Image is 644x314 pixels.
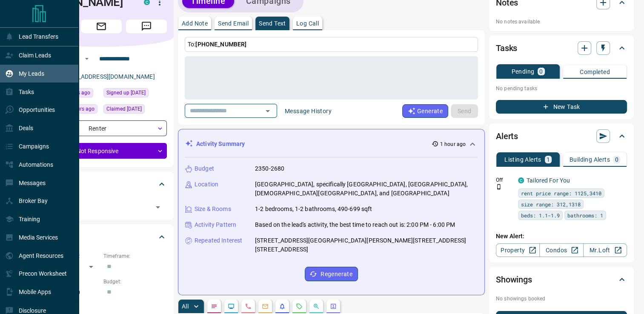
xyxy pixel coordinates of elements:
[196,140,245,148] p: Activity Summary
[521,200,581,208] span: size range: 312,1318
[570,157,610,163] p: Building Alerts
[182,20,208,26] p: Add Note
[521,211,560,220] span: beds: 1.1-1.9
[539,243,583,257] a: Condos
[496,184,502,190] svg: Push Notification Only
[81,20,122,33] span: Email
[496,82,627,95] p: No pending tasks
[195,41,246,48] span: [PHONE_NUMBER]
[313,303,320,310] svg: Opportunities
[103,88,167,100] div: Mon Jun 16 2025
[496,243,540,257] a: Property
[496,273,532,286] h2: Showings
[567,211,603,220] span: bathrooms: 1
[539,69,543,74] p: 0
[262,303,269,310] svg: Emails
[195,205,231,214] p: Size & Rooms
[36,227,167,247] div: Criteria
[496,126,627,146] div: Alerts
[296,303,303,310] svg: Requests
[527,177,570,184] a: Tailored For You
[580,69,610,75] p: Completed
[496,41,517,55] h2: Tasks
[245,303,252,310] svg: Calls
[583,243,627,257] a: Mr.Loft
[518,177,524,183] div: condos.ca
[195,180,218,189] p: Location
[255,236,478,254] p: [STREET_ADDRESS][GEOGRAPHIC_DATA][PERSON_NAME][STREET_ADDRESS][STREET_ADDRESS]
[106,105,142,113] span: Claimed [DATE]
[228,303,235,310] svg: Lead Browsing Activity
[259,20,286,26] p: Send Text
[103,252,167,260] p: Timeframe:
[218,20,249,26] p: Send Email
[496,269,627,290] div: Showings
[496,295,627,303] p: No showings booked
[195,220,236,229] p: Activity Pattern
[547,157,550,163] p: 1
[511,69,534,74] p: Pending
[402,104,448,118] button: Generate
[496,38,627,58] div: Tasks
[36,143,167,159] div: Not Responsive
[255,180,478,198] p: [GEOGRAPHIC_DATA], specifically [GEOGRAPHIC_DATA], [GEOGRAPHIC_DATA], [DEMOGRAPHIC_DATA][GEOGRAPH...
[280,104,337,118] button: Message History
[255,205,372,214] p: 1-2 bedrooms, 1-2 bathrooms, 490-699 sqft
[296,20,319,26] p: Log Call
[504,157,541,163] p: Listing Alerts
[103,104,167,116] div: Tue Jun 17 2025
[82,54,92,64] button: Open
[255,164,284,173] p: 2350-2680
[496,176,513,184] p: Off
[211,303,218,310] svg: Notes
[185,136,478,152] div: Activity Summary1 hour ago
[255,220,455,229] p: Based on the lead's activity, the best time to reach out is: 2:00 PM - 6:00 PM
[36,174,167,194] div: Tags
[496,100,627,114] button: New Task
[279,303,286,310] svg: Listing Alerts
[496,232,627,241] p: New Alert:
[195,236,242,245] p: Repeated Interest
[185,37,478,52] p: To:
[330,303,337,310] svg: Agent Actions
[521,189,601,197] span: rent price range: 1125,3410
[103,278,167,285] p: Budget:
[126,20,167,33] span: Message
[305,267,358,281] button: Regenerate
[59,73,155,80] a: [EMAIL_ADDRESS][DOMAIN_NAME]
[615,157,618,163] p: 0
[106,88,146,97] span: Signed up [DATE]
[152,201,164,213] button: Open
[440,140,466,148] p: 1 hour ago
[36,120,167,136] div: Renter
[182,303,189,309] p: All
[195,164,214,173] p: Budget
[496,18,627,26] p: No notes available
[262,105,274,117] button: Open
[36,304,167,311] p: Areas Searched:
[496,129,518,143] h2: Alerts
